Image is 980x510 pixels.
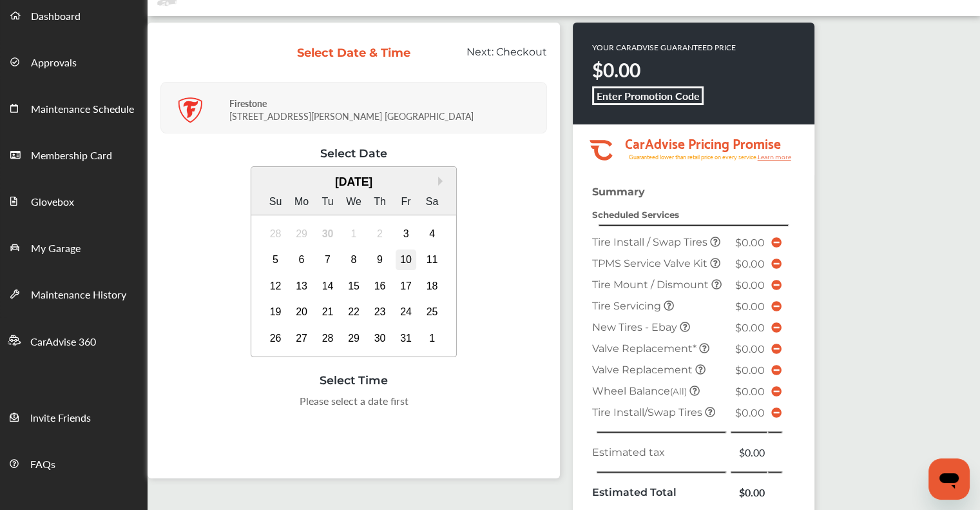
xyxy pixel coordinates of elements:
small: (All) [670,386,687,397]
div: Fr [396,191,416,212]
span: Glovebox [31,194,74,211]
div: Choose Monday, October 6th, 2025 [291,250,312,270]
span: My Garage [31,240,81,257]
span: Wheel Balance [592,385,689,397]
div: month 2025-10 [262,221,445,351]
div: Choose Saturday, October 25th, 2025 [422,302,443,322]
div: We [343,191,364,212]
span: FAQs [30,456,55,473]
span: Tire Install / Swap Tires [592,236,710,248]
div: Choose Sunday, October 19th, 2025 [265,302,286,322]
div: Choose Friday, October 10th, 2025 [396,250,416,270]
span: $0.00 [735,279,765,291]
div: Su [265,191,286,212]
div: Choose Sunday, October 12th, 2025 [265,276,286,297]
div: Choose Friday, October 3rd, 2025 [396,224,416,244]
div: Select Date [160,146,547,160]
div: Please select a date first [160,393,547,408]
div: Choose Tuesday, October 28th, 2025 [318,328,338,349]
td: $0.00 [730,482,767,503]
span: TPMS Service Valve Kit [592,257,710,270]
span: $0.00 [735,300,765,313]
div: Choose Wednesday, October 8th, 2025 [343,250,364,270]
span: $0.00 [735,364,765,377]
div: Not available Wednesday, October 1st, 2025 [343,224,364,244]
td: Estimated Total [589,482,730,503]
div: Choose Monday, October 20th, 2025 [291,302,312,322]
div: Choose Wednesday, October 22nd, 2025 [343,302,364,322]
div: Choose Friday, October 31st, 2025 [396,328,416,349]
span: Membership Card [31,148,112,164]
div: Choose Saturday, October 4th, 2025 [422,224,443,244]
div: Choose Tuesday, October 7th, 2025 [318,250,338,270]
div: Choose Saturday, October 11th, 2025 [422,250,443,270]
a: Maintenance History [1,270,147,317]
div: Next: [421,46,557,70]
a: Maintenance Schedule [1,84,147,131]
span: Valve Replacement* [592,342,699,355]
img: logo-firestone.png [177,97,203,123]
td: Estimated tax [589,442,730,463]
span: Maintenance History [31,287,126,304]
div: Choose Wednesday, October 15th, 2025 [343,276,364,297]
strong: Summary [592,186,645,198]
span: CarAdvise 360 [30,334,96,351]
span: $0.00 [735,258,765,270]
iframe: Button to launch messaging window [928,458,970,500]
strong: Scheduled Services [592,210,679,220]
span: Valve Replacement [592,364,695,376]
button: Next Month [438,177,447,186]
div: Choose Tuesday, October 14th, 2025 [318,276,338,297]
span: Checkout [496,46,547,58]
span: Maintenance Schedule [31,101,134,118]
div: Choose Friday, October 24th, 2025 [396,302,416,322]
strong: $0.00 [592,56,640,83]
div: Not available Sunday, September 28th, 2025 [265,224,286,244]
div: Choose Thursday, October 30th, 2025 [370,328,390,349]
div: Choose Sunday, October 5th, 2025 [265,250,286,270]
div: Mo [291,191,312,212]
div: Th [370,191,390,212]
div: Choose Thursday, October 9th, 2025 [370,250,390,270]
a: Glovebox [1,177,147,224]
div: Choose Wednesday, October 29th, 2025 [343,328,364,349]
span: Tire Servicing [592,300,664,312]
span: $0.00 [735,407,765,419]
span: $0.00 [735,237,765,249]
b: Enter Promotion Code [597,88,700,103]
tspan: Guaranteed lower than retail price on every service. [628,153,757,161]
div: Sa [422,191,443,212]
span: Invite Friends [30,410,91,427]
div: Tu [318,191,338,212]
span: $0.00 [735,343,765,355]
div: Choose Saturday, October 18th, 2025 [422,276,443,297]
span: Dashboard [31,8,81,25]
div: Not available Tuesday, September 30th, 2025 [318,224,338,244]
div: [DATE] [251,175,457,189]
div: Choose Sunday, October 26th, 2025 [265,328,286,349]
div: Not available Monday, September 29th, 2025 [291,224,312,244]
p: YOUR CARADVISE GUARANTEED PRICE [592,42,736,53]
td: $0.00 [730,442,767,463]
a: Membership Card [1,131,147,177]
div: [STREET_ADDRESS][PERSON_NAME] [GEOGRAPHIC_DATA] [229,87,543,129]
div: Choose Monday, October 27th, 2025 [291,328,312,349]
div: Not available Thursday, October 2nd, 2025 [370,224,390,244]
tspan: Learn more [757,153,791,161]
div: Choose Friday, October 17th, 2025 [396,276,416,297]
div: Choose Tuesday, October 21st, 2025 [318,302,338,322]
strong: Firestone [229,97,267,110]
span: $0.00 [735,386,765,398]
span: Tire Mount / Dismount [592,279,711,291]
span: New Tires - Ebay [592,321,680,333]
div: Choose Monday, October 13th, 2025 [291,276,312,297]
div: Choose Saturday, November 1st, 2025 [422,328,443,349]
div: Choose Thursday, October 16th, 2025 [370,276,390,297]
div: Select Date & Time [296,46,412,60]
div: Select Time [160,373,547,387]
a: Approvals [1,38,147,84]
span: Tire Install/Swap Tires [592,406,705,418]
tspan: CarAdvise Pricing Promise [624,131,780,154]
a: My Garage [1,224,147,270]
span: Approvals [31,55,77,72]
